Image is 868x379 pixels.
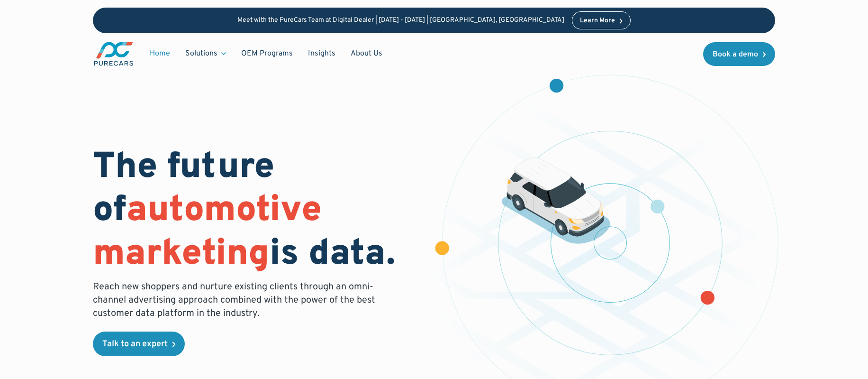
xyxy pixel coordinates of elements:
div: Solutions [178,45,234,63]
h1: The future of is data. [93,147,423,277]
p: Meet with the PureCars Team at Digital Dealer | [DATE] - [DATE] | [GEOGRAPHIC_DATA], [GEOGRAPHIC_... [237,17,564,25]
p: Reach new shoppers and nurture existing clients through an omni-channel advertising approach comb... [93,280,381,320]
a: Home [142,45,178,63]
img: purecars logo [93,41,135,67]
a: Learn More [572,11,631,29]
span: automotive marketing [93,188,322,277]
a: Book a demo [703,42,775,66]
div: Talk to an expert [102,340,168,349]
a: main [93,41,135,67]
a: OEM Programs [234,45,300,63]
img: illustration of a vehicle [501,157,610,244]
div: Book a demo [713,51,758,58]
a: Talk to an expert [93,332,185,356]
a: Insights [300,45,343,63]
div: Solutions [185,48,217,59]
div: Learn More [580,18,615,24]
a: About Us [343,45,390,63]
